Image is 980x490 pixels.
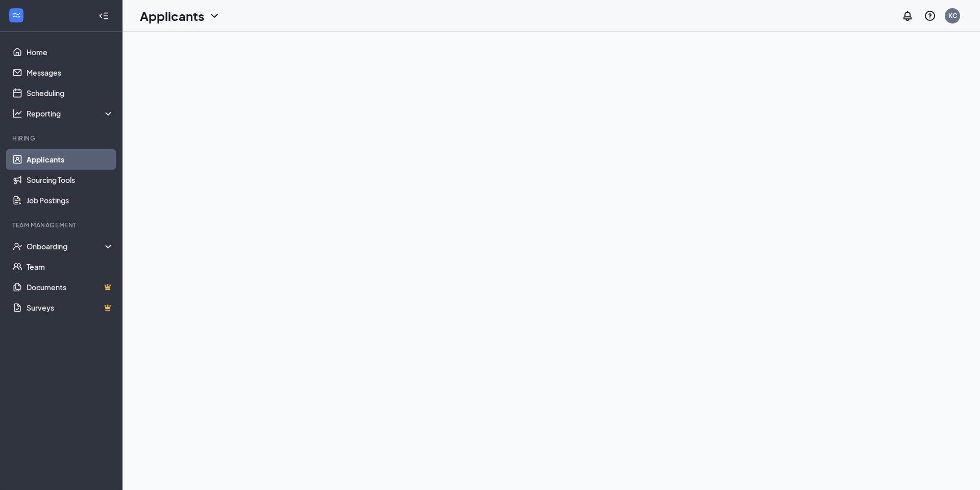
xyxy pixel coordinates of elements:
svg: ChevronDown [208,10,220,22]
a: Sourcing Tools [27,170,114,190]
div: Team Management [12,221,112,229]
div: Onboarding [27,241,114,251]
div: Reporting [27,108,114,119]
svg: Notifications [901,10,914,22]
a: Applicants [27,149,114,170]
a: Messages [27,62,114,83]
div: Hiring [12,134,112,143]
svg: WorkstreamLogo [11,10,21,20]
a: SurveysCrown [27,297,114,318]
a: Home [27,42,114,62]
a: Team [27,256,114,277]
svg: UserCheck [12,241,22,251]
a: DocumentsCrown [27,277,114,297]
div: KC [948,11,957,20]
svg: Collapse [99,11,109,21]
svg: QuestionInfo [924,10,936,22]
a: Scheduling [27,83,114,103]
h1: Applicants [140,7,204,25]
a: Job Postings [27,190,114,211]
svg: Analysis [12,108,22,119]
